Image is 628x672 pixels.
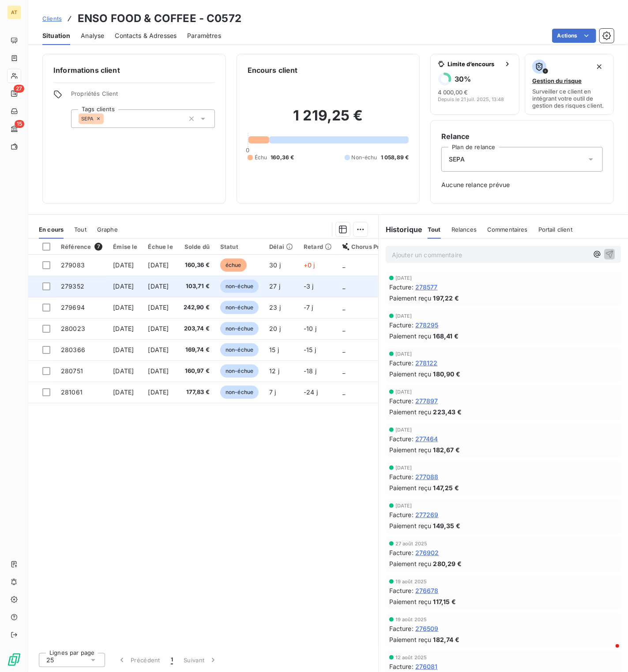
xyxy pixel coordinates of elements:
[42,14,62,23] a: Clients
[78,11,241,26] h3: ENSO FOOD & COFFEE - C0572
[552,29,596,43] button: Actions
[148,367,169,375] span: [DATE]
[61,367,83,375] span: 280751
[184,282,210,291] span: 103,71 €
[304,243,332,250] div: Retard
[415,320,439,330] span: 278295
[148,243,173,250] div: Échue le
[42,15,62,22] span: Clients
[304,304,313,311] span: -7 j
[304,261,315,269] span: +0 j
[433,369,460,379] span: 180,90 €
[389,331,432,341] span: Paiement reçu
[220,243,259,250] div: Statut
[115,31,177,40] span: Contacts & Adresses
[389,624,414,633] span: Facture :
[220,343,259,357] span: non-échue
[112,651,165,669] button: Précédent
[269,325,281,332] span: 20 j
[165,651,178,669] button: 1
[7,653,21,667] img: Logo LeanPay
[61,388,83,396] span: 281061
[447,60,500,68] span: Limite d’encours
[342,346,345,353] span: _
[304,367,316,375] span: -18 j
[71,90,215,102] span: Propriétés Client
[269,304,281,311] span: 23 j
[104,115,111,123] input: Ajouter une valeur
[395,313,412,319] span: [DATE]
[148,304,169,311] span: [DATE]
[415,510,439,519] span: 277269
[389,358,414,368] span: Facture :
[389,445,432,454] span: Paiement reçu
[342,243,383,250] div: Chorus Pro
[271,154,294,161] span: 160,36 €
[14,85,24,93] span: 27
[342,388,345,396] span: _
[7,5,21,19] div: AT
[525,54,614,115] button: Gestion du risqueSurveiller ce client en intégrant votre outil de gestion des risques client.
[342,261,345,269] span: _
[395,465,412,470] span: [DATE]
[389,635,432,644] span: Paiement reçu
[438,97,504,102] span: Depuis le 21 juil. 2025, 13:48
[379,224,423,235] h6: Historique
[433,559,462,568] span: 280,29 €
[184,367,210,375] span: 160,97 €
[415,624,439,633] span: 276509
[269,261,281,269] span: 30 j
[395,351,412,357] span: [DATE]
[433,293,459,303] span: 197,22 €
[389,407,432,417] span: Paiement reçu
[248,65,298,75] h6: Encours client
[178,651,223,669] button: Suivant
[184,261,210,270] span: 160,36 €
[389,282,414,292] span: Facture :
[171,656,173,664] span: 1
[148,282,169,290] span: [DATE]
[389,559,432,568] span: Paiement reçu
[428,226,441,233] span: Tout
[148,325,169,332] span: [DATE]
[395,579,427,584] span: 19 août 2025
[15,120,24,128] span: 15
[74,226,86,233] span: Tout
[187,31,221,40] span: Paramètres
[184,388,210,397] span: 177,83 €
[148,346,169,353] span: [DATE]
[438,89,468,96] span: 4 000,00 €
[538,226,572,233] span: Portail client
[61,346,85,353] span: 280366
[184,243,210,250] div: Solde dû
[269,388,276,396] span: 7 j
[148,388,169,396] span: [DATE]
[148,261,169,269] span: [DATE]
[269,346,279,353] span: 15 j
[61,282,84,290] span: 279352
[389,483,432,492] span: Paiement reçu
[433,521,460,530] span: 149,35 €
[304,282,314,290] span: -3 j
[389,369,432,379] span: Paiement reçu
[42,31,70,40] span: Situation
[415,472,439,481] span: 277088
[113,388,134,396] span: [DATE]
[395,389,412,394] span: [DATE]
[113,325,134,332] span: [DATE]
[415,586,439,595] span: 276678
[395,655,427,660] span: 12 août 2025
[61,304,85,311] span: 279694
[455,75,471,83] h6: 30 %
[389,586,414,595] span: Facture :
[46,656,54,664] span: 25
[395,617,427,622] span: 19 août 2025
[389,521,432,530] span: Paiement reçu
[113,243,137,250] div: Émise le
[81,116,94,121] span: SEPA
[53,65,215,75] h6: Informations client
[381,154,409,161] span: 1 058,89 €
[389,662,414,671] span: Facture :
[389,548,414,557] span: Facture :
[113,367,134,375] span: [DATE]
